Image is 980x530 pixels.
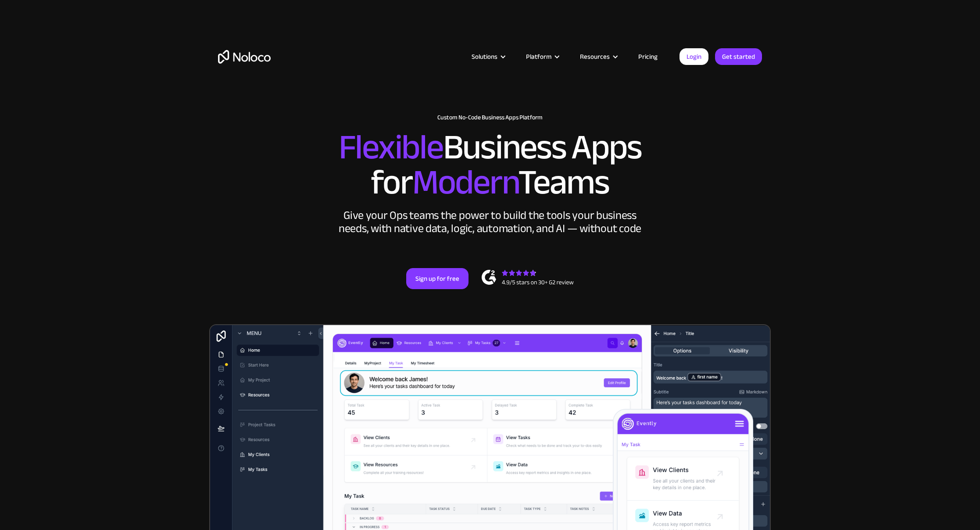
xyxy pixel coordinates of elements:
[627,51,669,62] a: Pricing
[715,48,762,65] a: Get started
[680,48,708,65] a: Login
[218,50,271,64] a: home
[218,114,762,121] h1: Custom No-Code Business Apps Platform
[218,130,762,200] h2: Business Apps for Teams
[339,115,443,180] span: Flexible
[412,150,518,215] span: Modern
[569,51,627,62] div: Resources
[515,51,569,62] div: Platform
[472,51,497,62] div: Solutions
[526,51,551,62] div: Platform
[580,51,610,62] div: Resources
[336,209,644,235] div: Give your Ops teams the power to build the tools your business needs, with native data, logic, au...
[461,51,515,62] div: Solutions
[406,268,469,289] a: Sign up for free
